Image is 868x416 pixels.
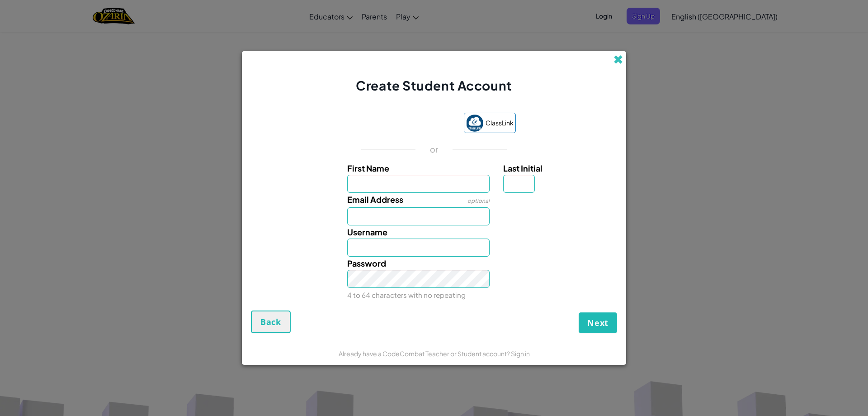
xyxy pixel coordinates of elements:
span: Next [587,317,609,328]
span: Username [347,227,387,237]
span: Back [260,316,281,327]
span: Last Initial [503,163,542,173]
p: or [430,144,439,155]
span: Already have a CodeCombat Teacher or Student account? [339,349,511,358]
span: Create Student Account [356,77,512,93]
span: First Name [347,163,389,173]
button: Next [579,312,617,333]
small: 4 to 64 characters with no repeating [347,291,466,299]
img: classlink-logo-small.png [466,115,483,132]
span: optional [467,197,490,204]
a: Sign in [511,349,530,358]
iframe: Sign in with Google Button [348,114,459,134]
span: Email Address [347,194,403,205]
span: ClassLink [486,116,514,129]
button: Back [251,311,291,333]
span: Password [347,258,386,268]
